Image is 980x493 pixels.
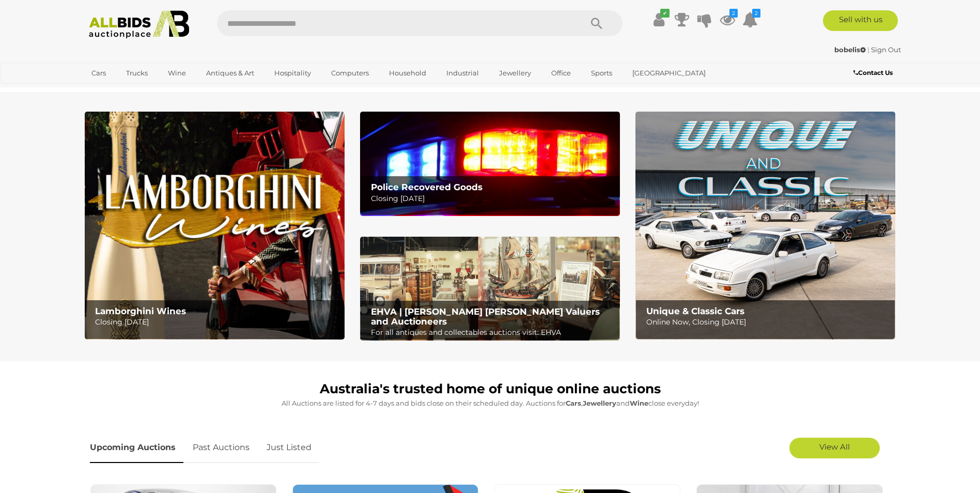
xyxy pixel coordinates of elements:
img: Allbids.com.au [83,10,195,39]
a: bobelis [834,45,867,54]
a: ✔ [651,10,667,29]
a: Household [382,65,433,82]
button: Search [571,10,623,36]
strong: Wine [630,399,648,407]
img: Police Recovered Goods [360,112,620,215]
a: Computers [324,65,376,82]
i: ✔ [660,9,670,18]
a: Contact Us [853,67,895,79]
b: Police Recovered Goods [371,182,483,192]
a: 2 [742,10,758,29]
a: Antiques & Art [199,65,261,82]
a: Sign Out [871,45,901,54]
a: Lamborghini Wines Lamborghini Wines Closing [DATE] [85,112,345,340]
a: [GEOGRAPHIC_DATA] [626,65,712,82]
p: For all antiques and collectables auctions visit: EHVA [371,326,614,339]
span: | [867,45,869,54]
a: Office [545,65,578,82]
strong: bobelis [834,45,866,54]
a: Past Auctions [185,433,257,463]
i: 2 [729,9,738,18]
a: EHVA | Evans Hastings Valuers and Auctioneers EHVA | [PERSON_NAME] [PERSON_NAME] Valuers and Auct... [360,237,620,341]
a: Trucks [119,65,154,82]
a: Upcoming Auctions [90,433,183,463]
b: Unique & Classic Cars [646,306,744,316]
a: Wine [161,65,193,82]
a: Jewellery [492,65,538,82]
img: Lamborghini Wines [85,112,345,340]
a: Cars [85,65,113,82]
a: Industrial [440,65,486,82]
a: Police Recovered Goods Police Recovered Goods Closing [DATE] [360,112,620,215]
b: Contact Us [853,69,893,76]
p: Closing [DATE] [371,192,614,205]
b: EHVA | [PERSON_NAME] [PERSON_NAME] Valuers and Auctioneers [371,306,600,327]
a: View All [789,438,880,458]
a: Sports [584,65,619,82]
a: Sell with us [823,10,898,31]
a: Hospitality [268,65,318,82]
a: Just Listed [259,433,319,463]
i: 2 [752,9,760,18]
p: Online Now, Closing [DATE] [646,316,890,329]
b: Lamborghini Wines [95,306,186,316]
h1: Australia's trusted home of unique online auctions [90,382,891,396]
p: All Auctions are listed for 4-7 days and bids close on their scheduled day. Auctions for , and cl... [90,397,891,409]
strong: Cars [566,399,581,407]
p: Closing [DATE] [95,316,338,329]
a: Unique & Classic Cars Unique & Classic Cars Online Now, Closing [DATE] [635,112,895,340]
a: 2 [720,10,735,29]
strong: Jewellery [583,399,616,407]
span: View All [819,442,850,452]
img: Unique & Classic Cars [635,112,895,340]
img: EHVA | Evans Hastings Valuers and Auctioneers [360,237,620,341]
